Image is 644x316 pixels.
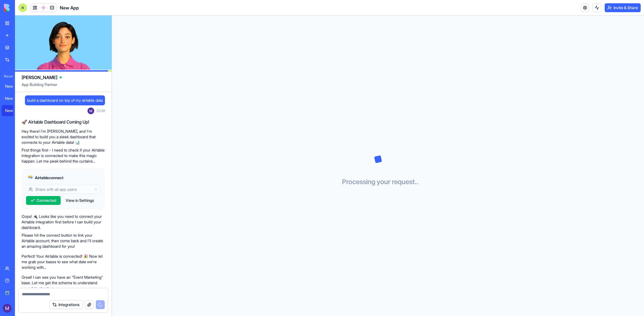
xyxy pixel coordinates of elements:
[37,198,56,203] span: Connected
[5,83,20,89] div: New App
[22,275,105,291] p: Great! I can see you have an "Event Marketing" base. Let me get the schema to understand your dat...
[22,147,105,164] p: First things first - I need to check if your Airtable integration is connected to make this magic...
[63,196,97,205] button: View in Settings
[96,109,105,113] span: 23:38
[22,254,105,270] p: Perfect! Your Airtable is connected! 🎉 Now let me grab your bases to see what data we're working ...
[335,177,420,186] h3: Processing your request
[2,81,24,92] a: New App
[2,93,24,104] a: New App
[22,129,105,145] p: Hey there! I'm [PERSON_NAME], and I'm excited to build you a sleek dashboard that connects to you...
[22,119,105,125] h2: 🚀 Airtable Dashboard Coming Up!
[88,108,94,114] img: ACg8ocJtOslkEheqcbxbRNY-DBVyiSoWR6j0po04Vm4_vNZB470J1w=s96-c
[49,300,83,309] button: Integrations
[2,105,24,116] a: New App
[5,96,20,101] div: New App
[417,177,419,186] span: .
[22,233,105,249] p: Please hit the connect button to link your Airtable account, then come back and I'll create an am...
[3,304,12,313] img: ACg8ocJtOslkEheqcbxbRNY-DBVyiSoWR6j0po04Vm4_vNZB470J1w=s96-c
[22,74,57,81] span: [PERSON_NAME]
[415,177,417,186] span: .
[22,214,105,230] p: Oops! 🔌 Looks like you need to connect your Airtable integration first before I can build your da...
[28,175,33,179] img: airtable
[605,3,641,12] button: Invite & Share
[22,82,105,92] span: App Building Partner
[5,108,20,113] div: New App
[4,4,38,12] img: logo
[27,98,103,103] span: build a dashboard on top of my airtable data
[2,74,13,79] span: Recent
[35,175,63,181] span: Airtable connect
[26,196,61,205] button: Connected
[60,4,79,11] h1: New App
